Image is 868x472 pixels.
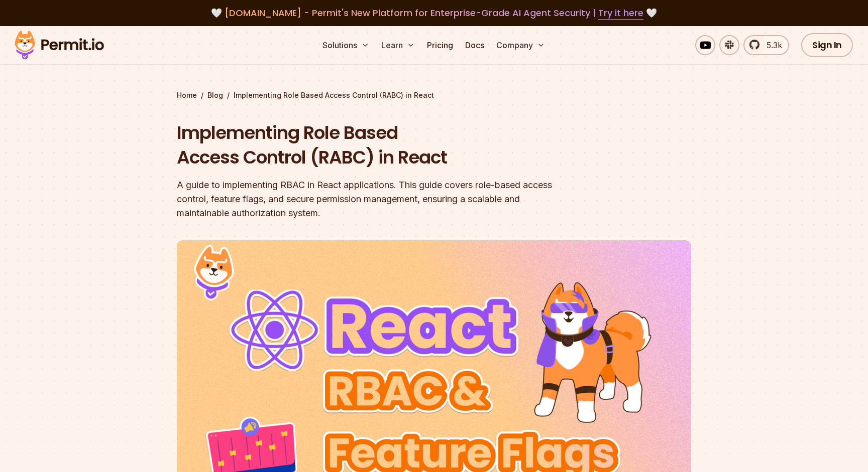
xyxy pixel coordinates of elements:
[598,7,643,20] a: Try it here
[24,6,844,20] div: 🤍 🤍
[10,28,108,62] img: Permit logo
[492,35,549,55] button: Company
[177,90,691,100] div: / /
[423,35,457,55] a: Pricing
[761,39,782,51] span: 5.3k
[177,90,197,100] a: Home
[801,33,853,57] a: Sign In
[743,35,789,55] a: 5.3k
[177,178,563,220] div: A guide to implementing RBAC in React applications. This guide covers role-based access control, ...
[377,35,419,55] button: Learn
[225,7,643,19] span: [DOMAIN_NAME] - Permit's New Platform for Enterprise-Grade AI Agent Security |
[318,35,373,55] button: Solutions
[461,35,488,55] a: Docs
[177,120,563,170] h1: Implementing Role Based Access Control (RABC) in React
[207,90,223,100] a: Blog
